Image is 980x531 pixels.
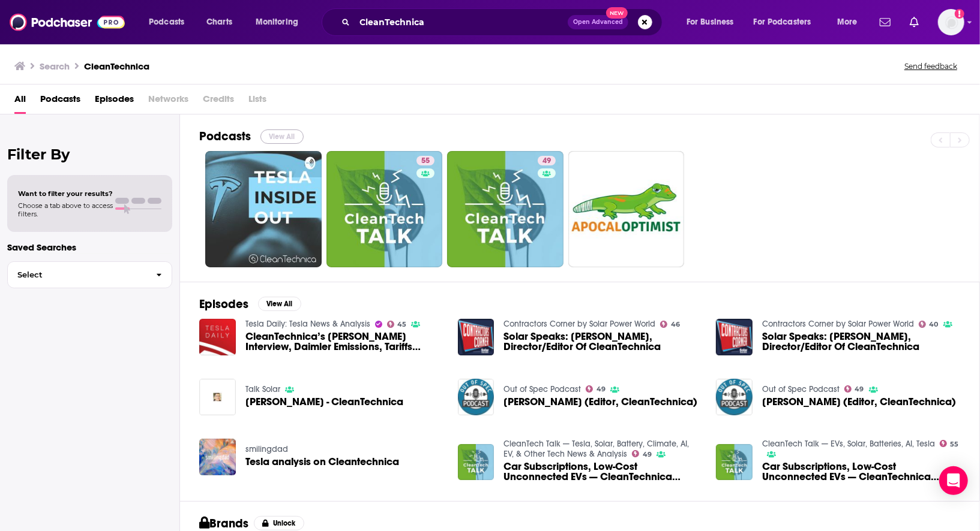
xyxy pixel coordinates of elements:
img: Tesla analysis on Cleantechnica [199,439,236,475]
span: More [837,14,858,31]
a: PodcastsView All [199,129,304,144]
h2: Episodes [199,297,248,312]
span: 55 [421,155,430,167]
img: Solar Speaks: Zach Shahan, Director/Editor Of CleanTechnica [458,319,495,355]
a: Tesla Daily: Tesla News & Analysis [245,319,370,329]
a: Solar Speaks: Zach Shahan, Director/Editor Of CleanTechnica [762,331,960,352]
a: Show notifications dropdown [875,12,895,32]
span: 40 [930,322,939,327]
span: Solar Speaks: [PERSON_NAME], Director/Editor Of CleanTechnica [504,331,702,352]
h3: Search [40,61,70,72]
a: 49 [586,385,606,393]
span: 49 [597,387,606,392]
span: Credits [203,89,234,114]
img: User Profile [938,9,964,35]
span: 49 [543,155,551,167]
a: 49 [632,450,652,457]
span: Open Advanced [573,19,623,25]
button: open menu [140,13,200,32]
a: CleanTech Talk — Tesla, Solar, Battery, Climate, AI, EV, & Other Tech News & Analysis [504,439,689,459]
span: Lists [248,89,266,114]
a: Tesla analysis on Cleantechnica [245,457,399,467]
span: [PERSON_NAME] (Editor, CleanTechnica) [762,397,956,407]
a: 46 [660,321,680,328]
a: 49 [844,385,864,393]
img: Kyle Field (Editor, CleanTechnica) [458,379,495,415]
span: Charts [206,14,232,31]
h2: Podcasts [199,129,251,144]
div: Open Intercom Messenger [939,466,968,495]
h2: Brands [199,516,249,531]
span: [PERSON_NAME] (Editor, CleanTechnica) [504,397,697,407]
a: Contractors Corner by Solar Power World [504,319,655,329]
a: 55 [326,151,443,267]
span: 49 [855,387,864,392]
span: Networks [148,89,188,114]
a: CleanTech Talk — EVs, Solar, Batteries, AI, Tesla [762,439,935,449]
a: Out of Spec Podcast [762,384,840,394]
a: Car Subscriptions, Low-Cost Unconnected EVs — CleanTechnica Roundtable [762,461,960,482]
span: Podcasts [40,89,80,114]
a: 49 [538,156,556,165]
button: Select [7,261,172,288]
a: 55 [416,156,434,165]
h3: CleanTechnica [84,61,149,72]
span: For Podcasters [754,14,811,31]
span: Podcasts [149,14,184,31]
span: Logged in as roneledotsonRAD [938,9,964,35]
input: Search podcasts, credits, & more... [355,13,568,32]
a: Solar Speaks: Zach Shahan, Director/Editor Of CleanTechnica [504,331,702,352]
span: 46 [671,322,680,327]
button: View All [260,129,304,144]
button: Unlock [254,516,305,530]
button: open menu [678,13,749,32]
svg: Add a profile image [955,9,964,19]
img: Car Subscriptions, Low-Cost Unconnected EVs — CleanTechnica Roundtable [458,444,495,481]
a: Contractors Corner by Solar Power World [762,319,914,329]
span: 45 [397,322,406,327]
div: Search podcasts, credits, & more... [333,8,674,36]
button: View All [258,297,301,311]
a: Out of Spec Podcast [504,384,581,394]
img: CleanTechnica’s Jerome Guillen Interview, Daimler Emissions, Tariffs (06.24.19) [199,319,236,355]
a: Kyle Field (Editor, CleanTechnica) [762,397,956,407]
a: All [14,89,26,114]
a: Zachary Shahan - CleanTechnica [245,397,403,407]
a: Show notifications dropdown [905,12,924,32]
a: 45 [387,321,407,328]
span: Select [8,271,146,279]
img: Solar Speaks: Zach Shahan, Director/Editor Of CleanTechnica [716,319,753,355]
button: Send feedback [901,61,961,71]
a: Kyle Field (Editor, CleanTechnica) [504,397,697,407]
button: Show profile menu [938,9,964,35]
a: 40 [919,321,939,328]
a: Charts [199,13,239,32]
a: 55 [940,440,959,447]
p: Saved Searches [7,242,172,253]
a: 49 [447,151,564,267]
img: Zachary Shahan - CleanTechnica [199,379,236,415]
span: CleanTechnica’s [PERSON_NAME] Interview, Daimler Emissions, Tariffs ([DATE]) [245,331,443,352]
a: smilingdad [245,444,288,454]
a: EpisodesView All [199,297,301,312]
span: Solar Speaks: [PERSON_NAME], Director/Editor Of CleanTechnica [762,331,960,352]
span: Monitoring [256,14,298,31]
a: Car Subscriptions, Low-Cost Unconnected EVs — CleanTechnica Roundtable [504,461,702,482]
button: open menu [829,13,873,32]
img: Podchaser - Follow, Share and Rate Podcasts [10,11,125,34]
a: Episodes [95,89,134,114]
span: Want to filter your results? [18,189,113,198]
img: Car Subscriptions, Low-Cost Unconnected EVs — CleanTechnica Roundtable [716,444,753,481]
